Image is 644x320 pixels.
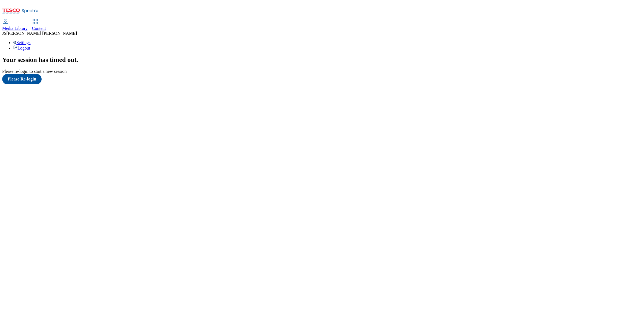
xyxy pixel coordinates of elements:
[2,56,642,64] h2: Your session has timed out
[13,40,31,45] a: Settings
[6,31,77,36] span: [PERSON_NAME] [PERSON_NAME]
[13,46,30,50] a: Logout
[2,26,28,31] span: Media Library
[2,31,6,36] span: JS
[2,19,28,31] a: Media Library
[2,74,642,84] a: Please Re-login
[32,26,46,31] span: Content
[77,56,78,63] span: .
[2,74,42,84] button: Please Re-login
[32,19,46,31] a: Content
[2,69,642,74] div: Please re-login to start a new session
